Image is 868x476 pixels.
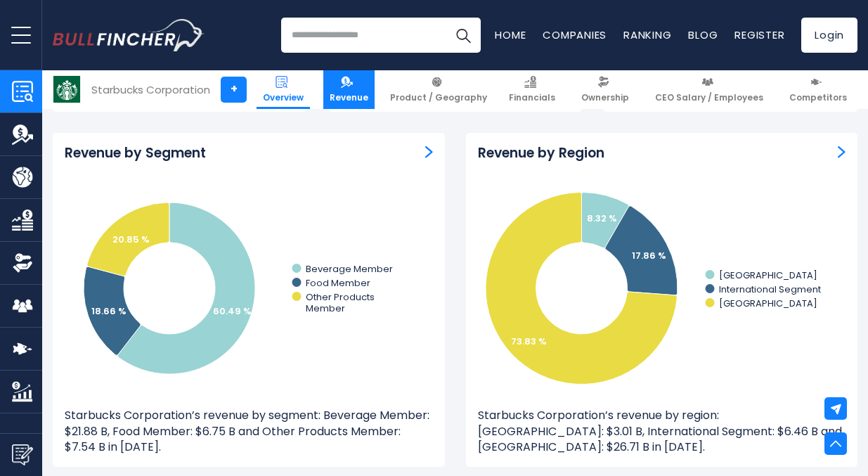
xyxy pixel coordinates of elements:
[838,145,846,158] a: Revenue by Region
[306,262,393,276] text: Beverage Member
[213,304,252,318] tspan: 60.49 %
[425,145,433,158] a: Revenue by Segment
[330,92,368,103] span: Revenue
[789,92,847,103] span: Competitors
[12,252,33,274] img: Ownership
[263,92,304,103] span: Overview
[649,70,770,109] a: CEO Salary / Employees
[783,70,853,109] a: Competitors
[390,92,487,103] span: Product / Geography
[91,82,210,98] div: Starbucks Corporation
[623,27,671,42] a: Ranking
[306,276,370,290] text: Food Member
[587,212,617,225] text: 8.32 %
[221,77,247,103] a: +
[384,70,493,109] a: Product / Geography
[257,70,310,109] a: Overview
[581,92,629,103] span: Ownership
[53,19,205,51] img: Bullfincher logo
[719,297,817,310] text: [GEOGRAPHIC_DATA]
[53,76,80,103] img: SBUX logo
[323,70,375,109] a: Revenue
[478,408,846,455] p: Starbucks Corporation’s revenue by region: [GEOGRAPHIC_DATA]: $3.01 B, International Segment: $6....
[65,408,433,455] p: Starbucks Corporation’s revenue by segment: Beverage Member: $21.88 B, Food Member: $6.75 B and O...
[719,269,817,282] text: [GEOGRAPHIC_DATA]
[575,70,635,109] a: Ownership
[503,70,562,109] a: Financials
[112,233,150,246] tspan: 20.85 %
[446,18,481,53] button: Search
[734,27,784,42] a: Register
[509,92,555,103] span: Financials
[719,283,821,296] text: International Segment
[801,18,857,53] a: Login
[655,92,763,103] span: CEO Salary / Employees
[91,304,127,318] tspan: 18.66 %
[688,27,718,42] a: Blog
[632,249,666,262] text: 17.86 %
[53,19,204,51] a: Go to homepage
[306,290,375,315] text: Other Products Member
[511,335,547,348] text: 73.83 %
[65,145,206,162] h3: Revenue by Segment
[543,27,607,42] a: Companies
[478,145,604,162] h3: Revenue by Region
[495,27,526,42] a: Home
